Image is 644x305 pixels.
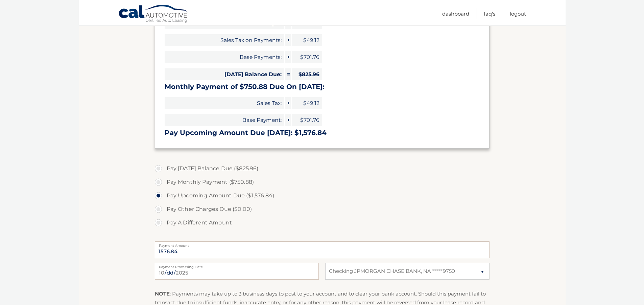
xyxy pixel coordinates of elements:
[165,34,284,46] span: Sales Tax on Payments:
[292,114,322,126] span: $701.76
[292,34,322,46] span: $49.12
[484,8,495,19] a: FAQ's
[165,114,284,126] span: Base Payment:
[442,8,469,19] a: Dashboard
[155,202,490,216] label: Pay Other Charges Due ($0.00)
[155,263,319,280] input: Payment Date
[285,51,291,63] span: +
[292,68,322,80] span: $825.96
[510,8,526,19] a: Logout
[165,129,480,137] h3: Pay Upcoming Amount Due [DATE]: $1,576.84
[155,263,319,268] label: Payment Processing Date
[165,51,284,63] span: Base Payments:
[285,34,291,46] span: +
[155,189,490,202] label: Pay Upcoming Amount Due ($1,576.84)
[285,68,291,80] span: =
[155,241,490,258] input: Payment Amount
[165,68,284,80] span: [DATE] Balance Due:
[155,216,490,230] label: Pay A Different Amount
[165,83,480,91] h3: Monthly Payment of $750.88 Due On [DATE]:
[155,241,490,247] label: Payment Amount
[292,51,322,63] span: $701.76
[292,97,322,109] span: $49.12
[155,290,170,297] strong: NOTE
[155,162,490,175] label: Pay [DATE] Balance Due ($825.96)
[165,97,284,109] span: Sales Tax:
[285,114,291,126] span: +
[155,175,490,189] label: Pay Monthly Payment ($750.88)
[118,4,189,24] a: Cal Automotive
[285,97,291,109] span: +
